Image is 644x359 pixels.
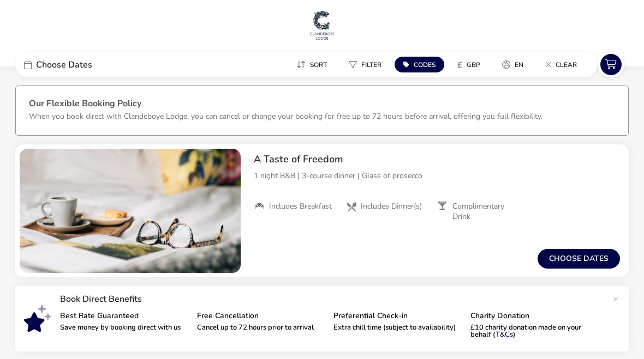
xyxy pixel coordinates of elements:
[254,170,620,181] p: 1 night B&B | 3-course dinner | Glass of prosecco
[452,202,520,221] span: Complimentary Drink
[36,60,92,69] span: Choose Dates
[449,57,489,72] button: £GBP
[60,312,188,320] p: Best Rate Guaranteed
[333,312,462,320] p: Preferential Check-in
[245,144,629,230] div: A Taste of Freedom1 night B&B | 3-course dinner | Glass of proseccoIncludes BreakfastIncludes Din...
[310,60,327,69] span: Sort
[467,60,480,69] span: GBP
[457,59,462,70] i: £
[288,57,336,72] button: Sort
[361,60,381,69] span: Filter
[536,57,590,72] naf-pibe-menu-bar-item: Clear
[449,57,493,72] naf-pibe-menu-bar-item: £GBP
[29,99,615,111] h3: Our Flexible Booking Policy
[556,60,577,69] span: Clear
[20,149,241,273] swiper-slide: 1 / 1
[361,202,422,211] span: Includes Dinner(s)
[29,111,542,121] p: When you book direct with Clandeboye Lodge, you can cancel or change your booking for free up to ...
[515,60,523,69] span: en
[308,9,336,41] img: Main Website
[197,324,325,331] p: Cancel up to 72 hours prior to arrival
[395,57,444,72] button: Codes
[493,57,532,72] button: en
[288,57,340,72] naf-pibe-menu-bar-item: Sort
[414,60,436,69] span: Codes
[470,324,599,338] p: £10 charity donation made on your behalf ( )
[333,324,462,331] p: Extra chill time (subject to availability)
[197,312,325,320] p: Free Cancellation
[470,312,599,320] p: Charity Donation
[536,57,586,72] button: Clear
[269,202,332,211] span: Includes Breakfast
[60,324,188,331] p: Save money by booking direct with us
[395,57,449,72] naf-pibe-menu-bar-item: Codes
[493,57,536,72] naf-pibe-menu-bar-item: en
[496,330,513,339] a: T&Cs
[340,57,390,72] button: Filter
[538,249,620,269] button: Choose dates
[60,295,607,303] p: Book Direct Benefits
[340,57,395,72] naf-pibe-menu-bar-item: Filter
[15,52,179,77] div: Choose Dates
[254,153,620,166] h2: A Taste of Freedom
